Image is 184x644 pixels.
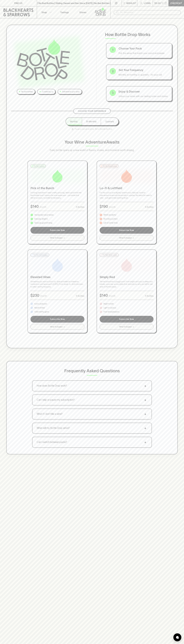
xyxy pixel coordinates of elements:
[17,39,70,80] img: Bottle Drop
[103,165,117,167] p: For the Adventurous
[50,325,62,328] span: What To Expect
[176,636,179,639] img: bubble-icon
[64,368,120,374] p: Frequently Asked Questions
[119,236,132,239] span: What To Expect
[30,280,84,288] p: Sometimes you want to dial it up. Special bottles for milestone moments or just because it's [DAT...
[104,218,118,220] p: Boundary pushers
[30,293,39,298] p: $ 230
[100,316,154,323] button: Subscribe Now
[103,254,117,256] p: For Red Wine Lovers
[40,294,47,297] p: /month
[66,118,82,125] button: Monthly
[30,227,84,234] button: Subscribe Now
[144,2,150,5] p: Login
[62,90,80,93] p: Delivered to your door
[32,409,152,419] button: What if I don't like a wine?+
[100,235,154,241] button: What To Expect+
[154,2,161,5] p: $0.00
[32,437,152,447] button: Can I switch between packs?+
[37,384,67,388] p: How does Bottle Drop work?
[55,6,74,18] a: Tastings
[119,47,169,51] p: Choose Your Pack
[119,73,169,76] p: Monthly, bi-monthly, or quarterly - it's your call
[14,2,22,5] p: FIND US
[30,324,84,330] button: What To Expect+
[60,11,69,14] p: Tastings
[41,11,47,14] p: Shop
[101,118,118,125] button: Quarterly
[34,214,54,216] p: Handpicked value heroes
[120,258,133,272] img: Simply Red
[106,140,120,144] span: Awaits
[143,412,147,416] span: +
[119,52,169,55] p: Pick the wines that match your mood and palate
[143,384,147,388] span: +
[30,204,39,209] p: $ 140
[143,440,147,444] span: +
[30,275,84,279] p: Elevated Vines
[165,2,166,4] p: 0
[34,303,47,305] p: Iconic producers
[76,205,84,209] p: 6 Bottles
[110,47,116,53] div: 1
[21,90,33,93] p: No bad bottles
[104,222,118,224] p: Left of center finds
[119,68,169,72] p: Set Your Frequency
[50,236,62,239] span: What To Expect
[30,316,84,323] button: Subscribe Now
[100,280,154,288] p: The red wine lover's playground. From bright and juicy to deep and velvety, a journey across styl...
[34,311,49,313] p: Cellar worthy gems
[34,222,52,224] p: Seriously good drinking
[37,412,62,416] p: What if I don't like a wine?
[32,395,152,405] button: Can I skip or pause my subscription?+
[34,307,45,309] p: Rare & limited
[74,6,92,18] a: Stores
[32,381,152,391] button: How does Bottle Drop work?+
[51,169,64,183] img: Pick of the Bunch
[30,191,84,199] p: Drinking well doesn't need a hefty price tag. Here's proof that the best bottles aren't always th...
[30,235,84,241] button: What To Expect+
[51,258,64,272] img: Elevated Vines
[104,214,116,216] p: Wild & wonderful
[170,2,182,5] p: Checkout
[120,10,179,15] input: Try "Pinot noir"
[100,204,108,209] p: $ 190
[42,90,53,93] p: Curated by us
[110,90,116,96] div: 3
[78,110,106,113] p: Choose Your Experience
[145,294,154,297] p: 6 Bottles
[32,423,152,433] button: When will my Bottle Drop arrive?+
[110,68,116,74] div: 2
[145,205,154,209] p: 6 Bottles
[133,325,134,328] span: +
[126,2,136,5] p: Wishlist
[30,186,84,190] p: Pick of the Bunch
[37,440,67,444] p: Can I switch between packs?
[119,95,169,98] p: Unbox your wines with our tasting notes and stories
[143,398,147,402] span: +
[37,426,70,430] p: When will my Bottle Drop arrive?
[100,186,154,190] p: Lo-Fi & Leftfield
[79,11,86,14] p: Stores
[120,169,133,183] img: Lo-Fi & Leftfield
[34,254,48,256] p: For the Connoisseur
[40,205,46,209] p: /month
[37,398,75,402] p: Can I skip or pause my subscription?
[100,227,154,234] button: Subscribe Now
[34,218,48,220] p: Everyday delights
[100,324,154,330] button: What To Expect+
[119,90,169,94] p: Enjoy & Discover
[133,236,134,239] span: +
[64,236,65,239] span: +
[104,307,116,309] p: Light to luscious
[100,293,108,298] p: $ 140
[39,148,145,152] p: Every bottle opens up a new world of flavors, stories, and moments worth sharing.
[100,275,154,279] p: Simply Red
[104,311,119,313] p: Pure red expressions
[100,191,154,199] p: For the curious and slightly adventurous. Natural, minimal intervention wines with personality in...
[109,205,116,209] p: /month
[105,31,173,38] p: How Bottle Drop Works
[82,118,101,125] button: Bi-Monthly
[72,128,112,130] p: Pause or cancel anytime. We're flexible like that.
[65,139,120,145] p: Your Wine Adventure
